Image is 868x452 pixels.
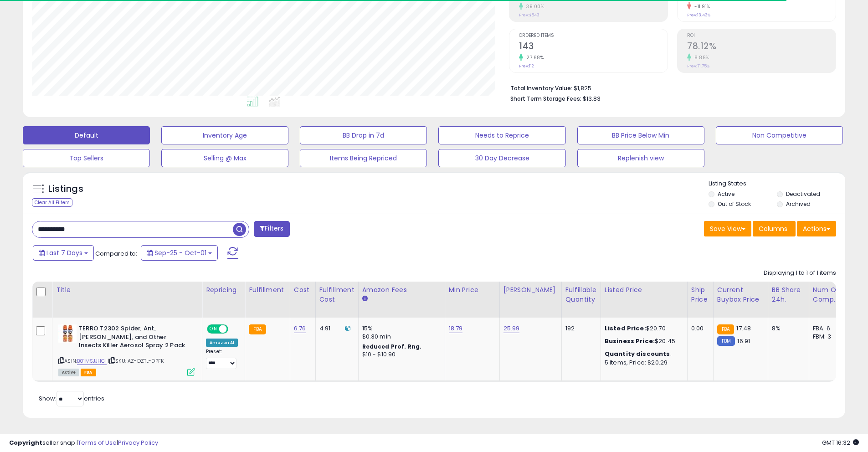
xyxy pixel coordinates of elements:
[717,285,764,304] div: Current Buybox Price
[583,94,601,103] span: $13.83
[786,190,820,198] label: Deactivated
[759,224,787,233] span: Columns
[605,337,680,345] div: $20.45
[58,324,195,375] div: ASIN:
[605,337,655,345] b: Business Price:
[510,82,829,93] li: $1,825
[33,245,94,261] button: Last 7 Days
[319,324,351,333] div: 4.91
[249,324,266,334] small: FBA
[206,339,238,347] div: Amazon AI
[79,324,190,352] b: TERRO T2302 Spider, Ant, [PERSON_NAME], and Other Insects Killer Aerosol Spray 2 Pack
[797,221,836,236] button: Actions
[718,190,734,198] label: Active
[510,95,581,103] b: Short Term Storage Fees:
[519,12,539,18] small: Prev: $543
[519,41,668,53] h2: 143
[58,369,79,376] span: All listings currently available for purchase on Amazon
[786,200,811,208] label: Archived
[813,324,843,333] div: FBA: 6
[141,245,218,261] button: Sep-25 - Oct-01
[161,126,288,144] button: Inventory Age
[577,149,704,167] button: Replenish view
[737,337,750,345] span: 16.91
[523,3,544,10] small: 39.00%
[300,126,427,144] button: BB Drop in 7d
[736,324,751,333] span: 17.48
[58,324,77,343] img: 51vPYoBsIaL._SL40_.jpg
[503,285,558,295] div: [PERSON_NAME]
[206,285,241,295] div: Repricing
[519,33,668,38] span: Ordered Items
[772,324,802,333] div: 8%
[605,349,670,358] b: Quantity discounts
[687,41,836,53] h2: 78.12%
[605,285,683,295] div: Listed Price
[503,324,520,333] a: 25.99
[717,336,735,346] small: FBM
[691,324,706,333] div: 0.00
[9,439,158,447] div: seller snap | |
[687,33,836,38] span: ROI
[206,349,238,369] div: Preset:
[208,325,219,333] span: ON
[813,333,843,341] div: FBM: 3
[23,126,150,144] button: Default
[813,285,846,304] div: Num of Comp.
[716,126,843,144] button: Non Competitive
[704,221,751,236] button: Save View
[709,180,845,188] p: Listing States:
[687,63,709,69] small: Prev: 71.75%
[605,324,680,333] div: $20.70
[32,198,72,207] div: Clear All Filters
[605,359,680,367] div: 5 Items, Price: $20.29
[687,12,710,18] small: Prev: 13.43%
[565,285,597,304] div: Fulfillable Quantity
[523,54,544,61] small: 27.68%
[717,324,734,334] small: FBA
[691,3,710,10] small: -11.91%
[249,285,286,295] div: Fulfillment
[577,126,704,144] button: BB Price Below Min
[294,285,312,295] div: Cost
[300,149,427,167] button: Items Being Repriced
[362,285,441,295] div: Amazon Fees
[449,285,496,295] div: Min Price
[154,248,206,257] span: Sep-25 - Oct-01
[39,394,104,403] span: Show: entries
[362,351,438,359] div: $10 - $10.90
[118,438,158,447] a: Privacy Policy
[510,84,572,92] b: Total Inventory Value:
[362,343,422,350] b: Reduced Prof. Rng.
[46,248,82,257] span: Last 7 Days
[362,295,368,303] small: Amazon Fees.
[718,200,751,208] label: Out of Stock
[822,438,859,447] span: 2025-10-10 16:32 GMT
[56,285,198,295] div: Title
[605,350,680,358] div: :
[254,221,289,237] button: Filters
[362,324,438,333] div: 15%
[227,325,241,333] span: OFF
[438,126,565,144] button: Needs to Reprice
[95,249,137,258] span: Compared to:
[9,438,42,447] strong: Copyright
[772,285,805,304] div: BB Share 24h.
[764,269,836,277] div: Displaying 1 to 1 of 1 items
[753,221,796,236] button: Columns
[161,149,288,167] button: Selling @ Max
[78,438,117,447] a: Terms of Use
[319,285,354,304] div: Fulfillment Cost
[605,324,646,333] b: Listed Price:
[81,369,96,376] span: FBA
[77,357,107,365] a: B01MSJJHCI
[108,357,164,365] span: | SKU: AZ-DZTL-DPFK
[449,324,463,333] a: 18.79
[519,63,534,69] small: Prev: 112
[691,54,709,61] small: 8.88%
[565,324,594,333] div: 192
[48,183,83,195] h5: Listings
[438,149,565,167] button: 30 Day Decrease
[362,333,438,341] div: $0.30 min
[23,149,150,167] button: Top Sellers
